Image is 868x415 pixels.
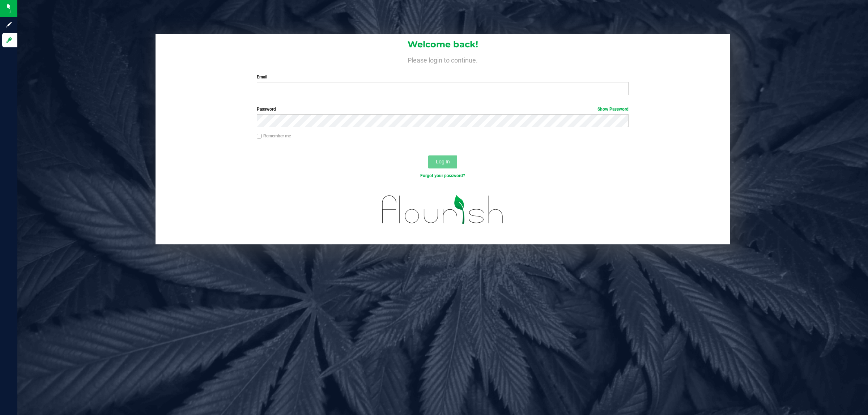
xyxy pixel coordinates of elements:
label: Remember me [257,133,291,139]
h4: Please login to continue. [156,55,730,64]
a: Show Password [597,107,629,112]
span: Password [257,107,276,112]
button: Log In [428,155,457,168]
inline-svg: Log in [5,37,13,44]
label: Email [257,74,629,80]
inline-svg: Sign up [5,21,13,28]
span: Log In [436,159,450,164]
input: Remember me [257,134,262,139]
h1: Welcome back! [156,40,730,49]
img: flourish_logo.svg [371,187,515,233]
a: Forgot your password? [420,173,465,178]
